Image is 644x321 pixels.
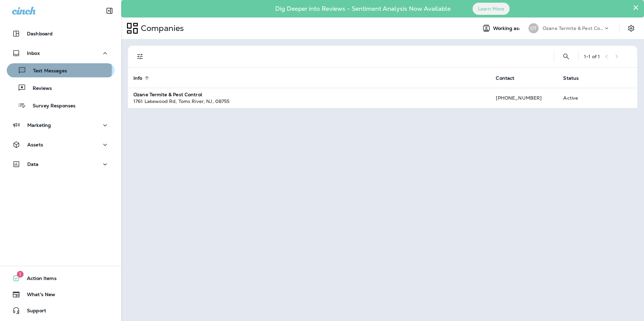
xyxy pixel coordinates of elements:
[27,31,53,36] p: Dashboard
[563,75,579,81] span: Status
[133,92,202,98] strong: Ozane Termite & Pest Control
[559,50,573,63] button: Search Companies
[7,27,115,40] button: Dashboard
[493,26,522,31] span: Working as:
[17,271,24,278] span: 1
[490,88,558,108] td: [PHONE_NUMBER]
[27,50,40,56] p: Inbox
[26,68,67,74] p: Text Messages
[7,304,115,317] button: Support
[133,50,147,63] button: Filters
[473,3,510,15] button: Learn More
[27,122,51,128] p: Marketing
[133,75,151,81] span: Info
[7,138,115,151] button: Assets
[7,46,115,60] button: Inbox
[256,8,470,10] p: Dig Deeper into Reviews - Sentiment Analysis Now Available
[558,88,601,108] td: Active
[27,142,43,147] p: Assets
[625,22,637,34] button: Settings
[7,157,115,171] button: Data
[633,2,639,13] button: Close
[133,75,142,81] span: Info
[20,292,55,300] span: What's New
[7,118,115,132] button: Marketing
[7,63,115,77] button: Text Messages
[133,98,485,105] div: 1761 Lakewood Rd , Toms River , NJ , 08755
[563,75,587,81] span: Status
[26,103,75,109] p: Survey Responses
[27,162,39,167] p: Data
[528,23,539,33] div: OT
[584,54,600,59] div: 1 - 1 of 1
[7,98,115,112] button: Survey Responses
[496,75,514,81] span: Contact
[20,276,57,284] span: Action Items
[7,81,115,95] button: Reviews
[496,75,523,81] span: Contact
[7,272,115,285] button: 1Action Items
[138,23,184,33] p: Companies
[543,26,603,31] p: Ozane Termite & Pest Control
[100,4,119,17] button: Collapse Sidebar
[7,288,115,301] button: What's New
[20,308,46,316] span: Support
[26,85,52,92] p: Reviews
